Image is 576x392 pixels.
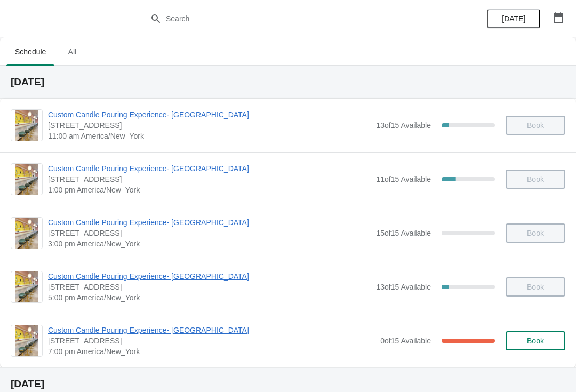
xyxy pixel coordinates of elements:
button: Book [506,331,565,350]
span: Custom Candle Pouring Experience- [GEOGRAPHIC_DATA] [48,325,375,335]
span: [STREET_ADDRESS] [48,335,375,346]
span: 3:00 pm America/New_York [48,238,371,249]
span: [STREET_ADDRESS] [48,120,371,131]
span: Book [527,337,544,345]
span: [STREET_ADDRESS] [48,174,371,185]
span: [DATE] [502,14,525,23]
span: 11 of 15 Available [376,175,431,183]
img: Custom Candle Pouring Experience- Delray Beach | 415 East Atlantic Avenue, Delray Beach, FL, USA ... [15,325,38,356]
input: Search [165,9,432,28]
h2: [DATE] [11,77,565,87]
img: Custom Candle Pouring Experience- Delray Beach | 415 East Atlantic Avenue, Delray Beach, FL, USA ... [15,110,38,141]
span: 7:00 pm America/New_York [48,346,375,357]
span: 15 of 15 Available [376,229,431,237]
span: [STREET_ADDRESS] [48,282,371,292]
span: 13 of 15 Available [376,121,431,130]
img: Custom Candle Pouring Experience- Delray Beach | 415 East Atlantic Avenue, Delray Beach, FL, USA ... [15,271,38,302]
span: Custom Candle Pouring Experience- [GEOGRAPHIC_DATA] [48,109,371,120]
h2: [DATE] [11,379,565,389]
span: Custom Candle Pouring Experience- [GEOGRAPHIC_DATA] [48,217,371,228]
span: Custom Candle Pouring Experience- [GEOGRAPHIC_DATA] [48,163,371,174]
img: Custom Candle Pouring Experience- Delray Beach | 415 East Atlantic Avenue, Delray Beach, FL, USA ... [15,218,38,249]
button: [DATE] [487,9,540,28]
span: 1:00 pm America/New_York [48,185,371,195]
span: Schedule [6,42,54,61]
span: Custom Candle Pouring Experience- [GEOGRAPHIC_DATA] [48,271,371,282]
span: 13 of 15 Available [376,283,431,291]
span: All [59,42,85,61]
img: Custom Candle Pouring Experience- Delray Beach | 415 East Atlantic Avenue, Delray Beach, FL, USA ... [15,164,38,195]
span: 5:00 pm America/New_York [48,292,371,303]
span: 11:00 am America/New_York [48,131,371,141]
span: [STREET_ADDRESS] [48,228,371,238]
span: 0 of 15 Available [380,337,431,345]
